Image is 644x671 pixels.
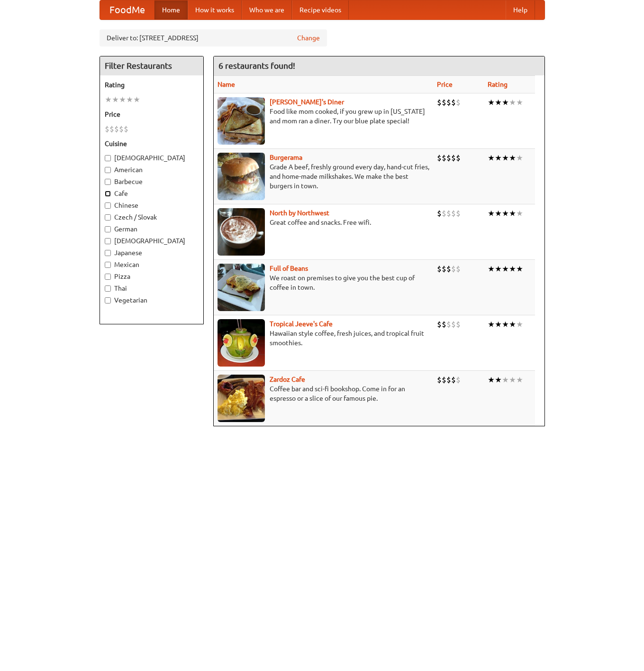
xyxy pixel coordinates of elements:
[188,0,242,19] a: How it works
[509,208,516,219] li: ★
[456,208,461,219] li: $
[509,153,516,163] li: ★
[495,264,502,274] li: ★
[105,248,199,257] label: Japanese
[516,97,523,108] li: ★
[270,154,302,161] a: Burgerama
[105,189,199,198] label: Cafe
[218,162,429,191] p: Grade A beef, freshly ground every day, hand-cut fries, and home-made milkshakes. We make the bes...
[502,153,509,163] li: ★
[509,97,516,108] li: ★
[502,97,509,108] li: ★
[270,320,333,328] a: Tropical Jeeve's Cafe
[105,224,199,234] label: German
[297,33,320,43] a: Change
[218,61,295,70] ng-pluralize: 6 restaurants found!
[509,319,516,330] li: ★
[218,218,429,227] p: Great coffee and snacks. Free wifi.
[112,94,119,105] li: ★
[218,384,429,403] p: Coffee bar and sci-fi bookshop. Come in for an espresso or a slice of our famous pie.
[270,209,329,217] a: North by Northwest
[437,153,442,163] li: $
[105,167,111,173] input: American
[516,153,523,163] li: ★
[456,319,461,330] li: $
[105,153,199,163] label: [DEMOGRAPHIC_DATA]
[502,208,509,219] li: ★
[516,319,523,330] li: ★
[495,208,502,219] li: ★
[105,179,111,185] input: Barbecue
[218,107,429,126] p: Food like mom cooked, if you grew up in [US_STATE] and mom ran a diner. Try our blue plate special!
[114,124,119,134] li: $
[105,238,111,244] input: [DEMOGRAPHIC_DATA]
[509,375,516,385] li: ★
[451,264,456,274] li: $
[516,375,523,385] li: ★
[451,153,456,163] li: $
[437,97,442,108] li: $
[488,81,508,88] a: Rating
[442,97,446,108] li: $
[242,0,292,19] a: Who we are
[456,153,461,163] li: $
[292,0,349,19] a: Recipe videos
[105,124,109,134] li: $
[105,80,199,90] h5: Rating
[451,375,456,385] li: $
[456,97,461,108] li: $
[437,264,442,274] li: $
[442,264,446,274] li: $
[105,295,199,305] label: Vegetarian
[270,265,308,272] b: Full of Beans
[105,177,199,186] label: Barbecue
[495,375,502,385] li: ★
[105,260,199,269] label: Mexican
[502,319,509,330] li: ★
[437,81,453,88] a: Price
[105,191,111,197] input: Cafe
[105,155,111,161] input: [DEMOGRAPHIC_DATA]
[270,98,344,106] a: [PERSON_NAME]'s Diner
[456,264,461,274] li: $
[105,274,111,280] input: Pizza
[488,264,495,274] li: ★
[488,97,495,108] li: ★
[218,153,265,200] img: burgerama.jpg
[509,264,516,274] li: ★
[105,226,111,232] input: German
[446,153,451,163] li: $
[218,264,265,311] img: beans.jpg
[451,208,456,219] li: $
[442,153,446,163] li: $
[446,264,451,274] li: $
[100,56,203,75] h4: Filter Restaurants
[437,208,442,219] li: $
[495,153,502,163] li: ★
[100,0,154,19] a: FoodMe
[105,94,112,105] li: ★
[446,319,451,330] li: $
[495,319,502,330] li: ★
[109,124,114,134] li: $
[437,319,442,330] li: $
[105,165,199,175] label: American
[270,376,305,383] a: Zardoz Cafe
[516,208,523,219] li: ★
[446,97,451,108] li: $
[506,0,535,19] a: Help
[124,124,128,134] li: $
[154,0,188,19] a: Home
[100,29,327,46] div: Deliver to: [STREET_ADDRESS]
[495,97,502,108] li: ★
[488,208,495,219] li: ★
[105,284,199,293] label: Thai
[446,208,451,219] li: $
[105,272,199,281] label: Pizza
[451,97,456,108] li: $
[126,94,133,105] li: ★
[488,153,495,163] li: ★
[218,208,265,256] img: north.jpg
[502,264,509,274] li: ★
